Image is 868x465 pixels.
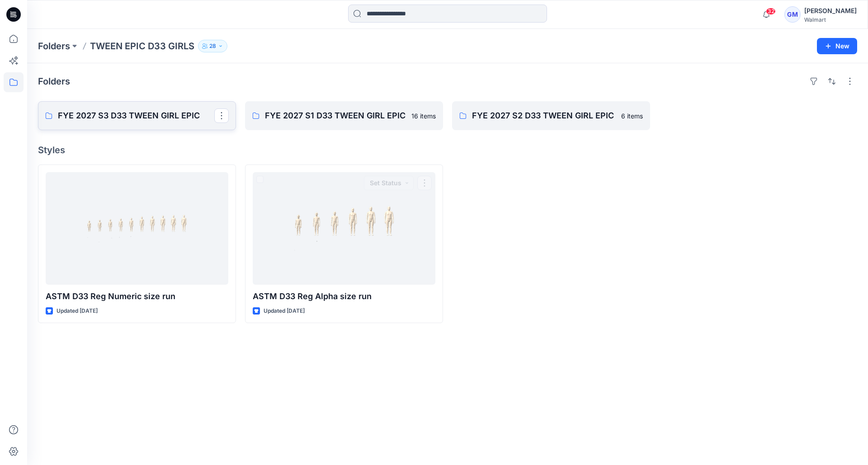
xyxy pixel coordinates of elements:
a: FYE 2027 S3 D33 TWEEN GIRL EPIC [38,101,236,130]
p: Updated [DATE] [57,306,98,316]
button: New [817,38,857,54]
h4: Styles [38,145,857,155]
a: FYE 2027 S2 D33 TWEEN GIRL EPIC6 items [452,101,650,130]
a: FYE 2027 S1 D33 TWEEN GIRL EPIC16 items [245,101,443,130]
p: FYE 2027 S2 D33 TWEEN GIRL EPIC [472,109,616,122]
p: TWEEN EPIC D33 GIRLS [90,40,194,52]
p: 28 [209,41,216,51]
h4: Folders [38,76,70,87]
a: ASTM D33 Reg Alpha size run [253,172,435,285]
a: ASTM D33 Reg Numeric size run [46,172,228,285]
p: ASTM D33 Reg Alpha size run [253,290,435,303]
button: 28 [198,40,227,52]
p: 6 items [621,111,643,121]
div: [PERSON_NAME] [804,5,857,16]
p: ASTM D33 Reg Numeric size run [46,290,228,303]
p: Updated [DATE] [264,306,305,316]
div: GM [784,6,801,23]
p: 16 items [411,111,436,121]
p: FYE 2027 S1 D33 TWEEN GIRL EPIC [265,109,406,122]
span: 32 [766,8,776,15]
div: Walmart [804,16,857,23]
a: Folders [38,40,70,52]
p: FYE 2027 S3 D33 TWEEN GIRL EPIC [58,109,214,122]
